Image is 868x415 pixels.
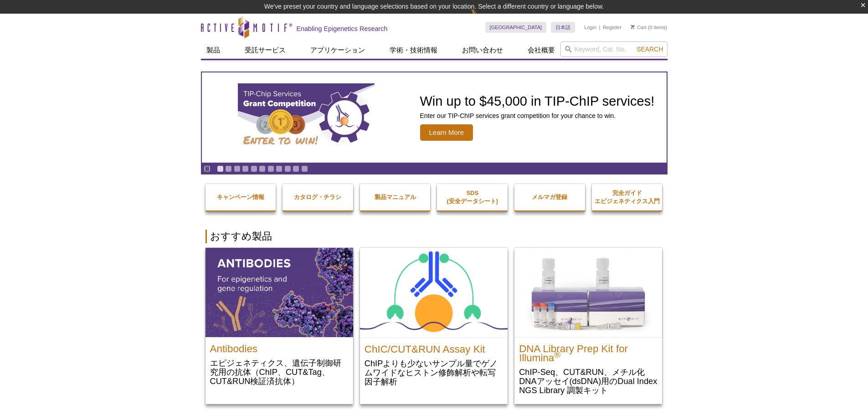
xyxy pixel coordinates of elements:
strong: カタログ・チラシ [294,194,341,200]
a: [GEOGRAPHIC_DATA] [485,22,547,33]
span: Search [637,46,663,53]
img: DNA Library Prep Kit for Illumina [514,248,662,337]
input: Keyword, Cat. No. [560,41,668,57]
p: ChIPよりも少ないサンプル量でゲノムワイドなヒストン修飾解析や転写因子解析 [365,359,503,386]
a: 製品マニュアル [360,184,431,210]
li: (0 items) [631,22,668,33]
a: TIP-ChIP Services Grant Competition Win up to $45,000 in TIP-ChIP services! Enter our TIP-ChIP se... [202,72,667,163]
a: メルマガ登録 [514,184,585,210]
p: Enter our TIP-ChIP services grant competition for your chance to win. [420,112,655,120]
h2: Enabling Epigenetics Research [297,25,388,33]
strong: キャンペーン情報 [217,194,264,200]
sup: ® [554,350,560,359]
a: Go to slide 8 [276,165,282,172]
strong: 製品マニュアル [375,194,416,200]
a: 製品 [201,41,226,59]
a: カタログ・チラシ [282,184,353,210]
a: Go to slide 6 [259,165,266,172]
strong: SDS (安全データシート) [447,190,498,205]
a: お問い合わせ [457,41,508,59]
a: Register [603,24,621,31]
a: Go to slide 3 [234,165,241,172]
p: エピジェネティクス、遺伝子制御研究用の抗体（ChIP、CUT&Tag、CUT&RUN検証済抗体） [210,358,349,386]
img: ChIC/CUT&RUN Assay Kit [360,248,508,338]
h2: Win up to $45,000 in TIP-ChIP services! [420,94,655,108]
a: Go to slide 9 [284,165,291,172]
a: 完全ガイドエピジェネティクス入門 [592,180,663,215]
h2: Antibodies [210,340,349,354]
img: TIP-ChIP Services Grant Competition [238,83,375,152]
a: アプリケーション [305,41,370,59]
a: Go to slide 5 [251,165,257,172]
a: 学術・技術情報 [384,41,443,59]
a: Cart [631,24,647,31]
a: All Antibodies Antibodies エピジェネティクス、遺伝子制御研究用の抗体（ChIP、CUT&Tag、CUT&RUN検証済抗体） [205,248,353,395]
h2: おすすめ製品 [205,230,663,243]
article: TIP-ChIP Services Grant Competition [202,72,667,163]
a: Login [584,24,596,31]
a: Go to slide 11 [301,165,308,172]
a: 受託サービス [239,41,291,59]
strong: メルマガ登録 [532,194,567,200]
a: 日本語 [551,22,575,33]
a: Go to slide 1 [217,165,224,172]
h2: ChIC/CUT&RUN Assay Kit [365,340,503,354]
a: 会社概要 [522,41,560,59]
a: DNA Library Prep Kit for Illumina DNA Library Prep Kit for Illumina® ChIP-Seq、CUT&RUN、メチル化DNAアッセイ... [514,248,662,404]
a: SDS(安全データシート) [437,180,508,215]
a: ChIC/CUT&RUN Assay Kit ChIC/CUT&RUN Assay Kit ChIPよりも少ないサンプル量でゲノムワイドなヒストン修飾解析や転写因子解析 [360,248,508,395]
img: Your Cart [631,25,635,29]
img: Change Here [471,7,495,28]
h2: DNA Library Prep Kit for Illumina [519,340,657,363]
strong: 完全ガイド エピジェネティクス入門 [595,190,660,205]
a: Go to slide 4 [242,165,249,172]
button: Search [634,45,666,53]
a: キャンペーン情報 [205,184,276,210]
a: Go to slide 2 [225,165,232,172]
span: Learn More [420,124,473,141]
p: ChIP-Seq、CUT&RUN、メチル化DNAアッセイ(dsDNA)用のDual Index NGS Library 調製キット [519,367,657,395]
li: | [599,22,601,33]
a: Go to slide 10 [293,165,299,172]
img: All Antibodies [205,248,353,337]
a: Toggle autoplay [204,165,211,172]
a: Go to slide 7 [267,165,274,172]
